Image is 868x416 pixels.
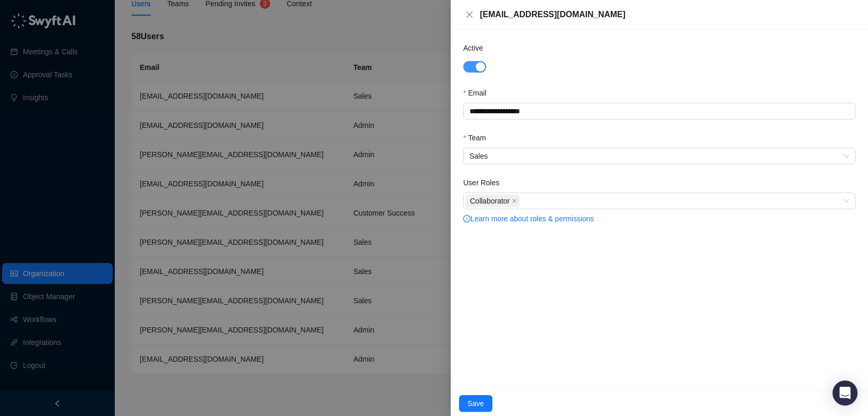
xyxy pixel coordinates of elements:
span: info-circle [463,215,471,222]
label: Team [463,132,493,144]
button: Save [459,395,492,412]
span: Save [467,398,484,409]
span: Collaborator [465,195,520,207]
label: User Roles [463,177,507,188]
span: close [512,198,517,204]
div: [EMAIL_ADDRESS][DOMAIN_NAME] [480,8,855,21]
label: Active [463,42,490,54]
span: close [465,10,474,19]
label: Email [463,87,493,99]
button: Close [463,8,476,21]
span: Collaborator [470,195,510,207]
a: info-circleLearn more about roles & permissions [463,215,594,223]
input: Email [463,103,855,120]
div: Open Intercom Messenger [833,381,858,406]
button: Active [463,61,486,73]
span: Sales [469,148,849,164]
